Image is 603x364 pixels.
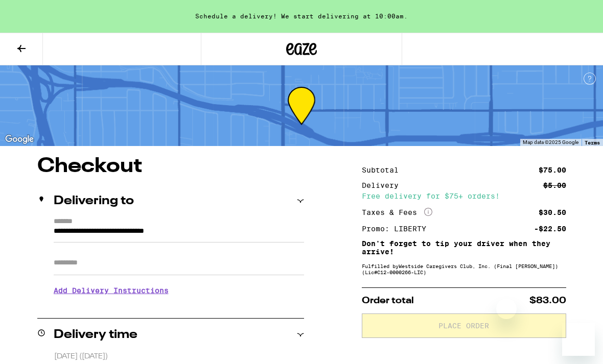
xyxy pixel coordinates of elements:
[539,209,566,216] div: $30.50
[362,208,432,217] div: Taxes & Fees
[534,225,566,232] div: -$22.50
[362,296,414,305] span: Order total
[438,322,489,329] span: Place Order
[362,313,566,338] button: Place Order
[529,296,566,305] span: $83.00
[3,133,36,146] a: Open this area in Google Maps (opens a new window)
[362,225,433,232] div: Promo: LIBERTY
[3,133,36,146] img: Google
[54,279,304,302] h3: Add Delivery Instructions
[54,329,137,341] h2: Delivery time
[54,352,304,361] p: [DATE] ([DATE])
[362,192,566,200] div: Free delivery for $75+ orders!
[496,299,517,319] iframe: Close message
[54,195,134,207] h2: Delivering to
[362,239,566,256] p: Don't forget to tip your driver when they arrive!
[362,166,406,174] div: Subtotal
[523,139,578,145] span: Map data ©2025 Google
[37,156,304,177] h1: Checkout
[539,166,566,174] div: $75.00
[54,302,304,310] p: We'll contact you at [PHONE_NUMBER] when we arrive
[543,182,566,189] div: $5.00
[562,323,595,356] iframe: Button to launch messaging window
[362,182,406,189] div: Delivery
[585,139,600,145] a: Terms
[362,263,566,275] div: Fulfilled by Westside Caregivers Club, Inc. (Final [PERSON_NAME]) (Lic# C12-0000266-LIC )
